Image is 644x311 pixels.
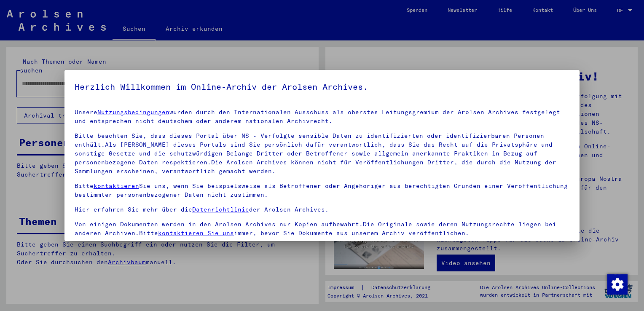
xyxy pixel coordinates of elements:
p: Bitte beachten Sie, dass dieses Portal über NS - Verfolgte sensible Daten zu identifizierten oder... [75,131,569,176]
h5: Herzlich Willkommen im Online-Archiv der Arolsen Archives. [75,80,569,94]
p: Bitte Sie uns, wenn Sie beispielsweise als Betroffener oder Angehöriger aus berechtigten Gründen ... [75,182,569,199]
a: Nutzungsbedingungen [97,108,169,116]
a: kontaktieren Sie uns [158,229,234,237]
p: Von einigen Dokumenten werden in den Arolsen Archives nur Kopien aufbewahrt.Die Originale sowie d... [75,220,569,238]
p: Hier erfahren Sie mehr über die der Arolsen Archives. [75,205,569,214]
a: Datenrichtlinie [192,206,249,213]
img: Zustimmung ändern [607,274,628,295]
a: kontaktieren [94,182,139,190]
div: Zustimmung ändern [607,274,627,294]
p: Unsere wurden durch den Internationalen Ausschuss als oberstes Leitungsgremium der Arolsen Archiv... [75,108,569,126]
